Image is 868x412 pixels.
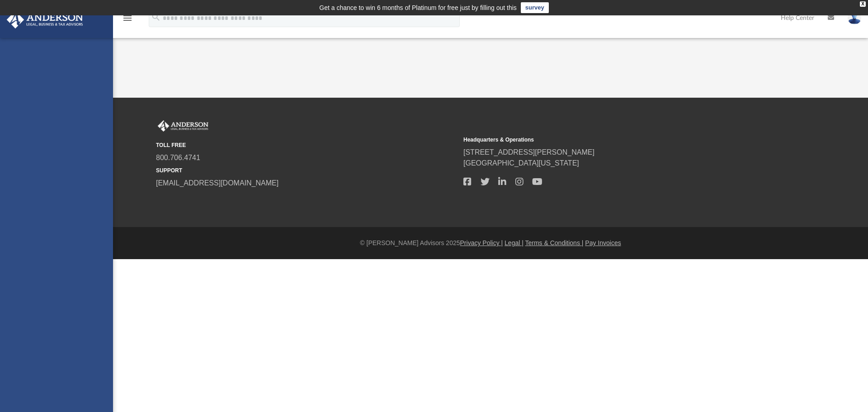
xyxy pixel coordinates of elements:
a: [STREET_ADDRESS][PERSON_NAME] [463,148,594,156]
a: Pay Invoices [585,239,621,246]
small: Headquarters & Operations [463,136,764,144]
a: [EMAIL_ADDRESS][DOMAIN_NAME] [156,179,278,187]
img: User Pic [848,11,861,24]
small: TOLL FREE [156,141,457,149]
div: © [PERSON_NAME] Advisors 2025 [113,238,868,248]
small: SUPPORT [156,166,457,175]
a: menu [122,17,133,24]
a: 800.706.4741 [156,154,200,161]
img: Anderson Advisors Platinum Portal [156,120,210,132]
i: menu [122,13,133,24]
a: Legal | [505,239,524,246]
a: survey [521,2,549,13]
a: Terms & Conditions | [525,239,584,246]
div: Get a chance to win 6 months of Platinum for free just by filling out this [319,2,517,13]
i: search [151,12,161,22]
div: close [860,1,866,7]
img: Anderson Advisors Platinum Portal [4,11,86,28]
a: Privacy Policy | [460,239,503,246]
a: [GEOGRAPHIC_DATA][US_STATE] [463,159,579,167]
